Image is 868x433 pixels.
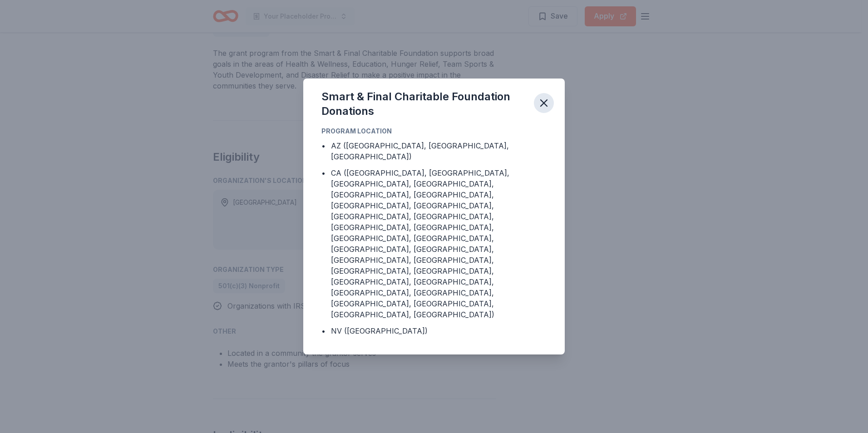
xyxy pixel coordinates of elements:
div: AZ ([GEOGRAPHIC_DATA], [GEOGRAPHIC_DATA], [GEOGRAPHIC_DATA]) [331,140,547,162]
div: • [321,325,325,336]
div: • [321,167,325,178]
div: Smart & Final Charitable Foundation Donations [321,89,527,118]
div: CA ([GEOGRAPHIC_DATA], [GEOGRAPHIC_DATA], [GEOGRAPHIC_DATA], [GEOGRAPHIC_DATA], [GEOGRAPHIC_DATA]... [331,167,547,320]
div: Program Location [321,126,547,137]
div: NV ([GEOGRAPHIC_DATA]) [331,325,428,336]
div: • [321,140,325,151]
